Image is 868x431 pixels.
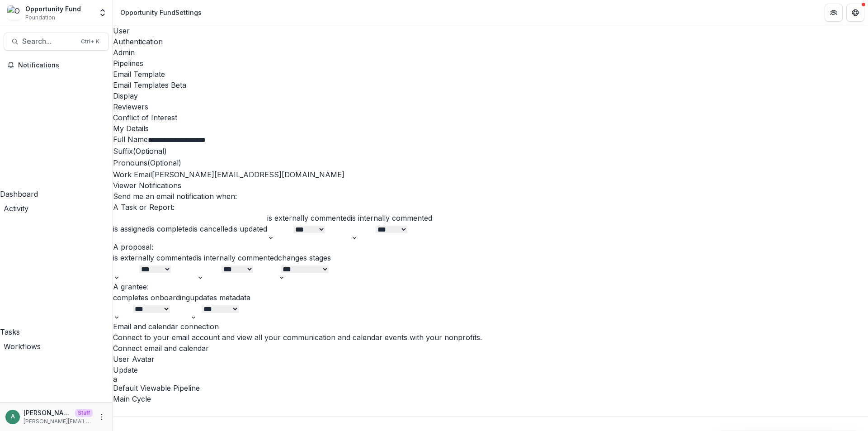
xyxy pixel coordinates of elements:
[120,8,202,17] div: Opportunity Fund Settings
[11,414,15,420] div: anveet@trytemelio.com
[4,58,109,72] button: Notifications
[113,170,152,179] span: Work Email
[25,4,81,14] div: Opportunity Fund
[147,158,181,167] span: (Optional)
[113,375,868,383] div: anveet@trytemelio.com
[113,180,868,191] h2: Viewer Notifications
[113,343,209,354] button: Connect email and calendar
[113,332,868,343] p: Connect to your email account and view all your communication and calendar events with your nonpr...
[24,417,93,426] p: [PERSON_NAME][EMAIL_ADDRESS][DOMAIN_NAME]
[171,81,186,90] span: Beta
[113,147,133,156] span: Suffix
[232,224,267,233] label: is updated
[113,90,868,101] a: Display
[96,412,107,422] button: More
[113,135,148,144] span: Full Name
[846,4,864,22] button: Get Help
[278,253,331,262] label: changes stages
[113,69,868,80] a: Email Template
[113,58,868,69] a: Pipelines
[351,213,432,223] label: is internally commented
[25,14,55,22] span: Foundation
[4,204,28,213] span: Activity
[113,192,237,201] span: Send me an email notification when:
[825,4,843,22] button: Partners
[24,408,71,417] p: [PERSON_NAME][EMAIL_ADDRESS][DOMAIN_NAME]
[96,4,109,22] button: Open entity switcher
[267,213,351,223] label: is externally commented
[113,80,868,90] a: Email Templates Beta
[7,5,22,20] img: Opportunity Fund
[113,112,868,123] a: Conflict of Interest
[113,80,868,90] div: Email Templates
[113,158,147,167] span: Pronouns
[113,202,868,213] h3: A Task or Report:
[4,342,41,351] span: Workflows
[113,101,868,112] a: Reviewers
[113,169,868,180] div: [PERSON_NAME][EMAIL_ADDRESS][DOMAIN_NAME]
[113,36,868,47] a: Authentication
[79,37,101,47] div: Ctrl + K
[117,6,205,19] nav: breadcrumb
[18,62,105,69] span: Notifications
[197,253,278,262] label: is internally commented
[193,224,232,233] label: is cancelled
[113,293,190,302] label: completes onboarding
[113,242,868,252] h3: A proposal:
[113,123,868,134] h2: My Details
[113,253,197,262] label: is externally commented
[113,25,868,36] a: User
[75,409,93,417] p: Staff
[4,33,109,51] button: Search...
[113,365,138,375] button: Update
[113,321,868,332] h2: Email and calendar connection
[150,224,193,233] label: is completed
[113,224,150,233] label: is assigned
[113,393,868,404] div: Main Cycle
[113,47,868,58] a: Admin
[113,281,868,292] h3: A grantee:
[113,354,868,365] h2: User Avatar
[113,383,868,393] h2: Default Viewable Pipeline
[22,37,75,46] span: Search...
[190,293,250,302] label: updates metadata
[133,147,167,156] span: (Optional)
